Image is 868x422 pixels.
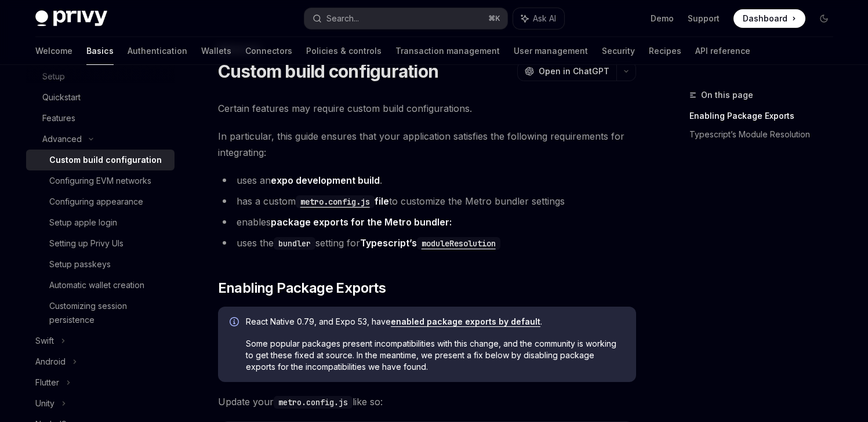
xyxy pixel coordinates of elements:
div: Android [35,355,66,369]
div: Quickstart [42,90,81,104]
div: Swift [35,334,54,348]
div: Setup passkeys [49,257,111,271]
a: Authentication [128,37,187,65]
span: Update your like so: [218,394,636,410]
div: Features [42,111,75,125]
div: Automatic wallet creation [49,278,144,292]
button: Search...⌘K [304,8,507,29]
span: React Native 0.79, and Expo 53, have . [246,316,624,328]
a: Recipes [649,37,681,65]
a: Typescript’smoduleResolution [360,237,500,249]
div: Custom build configuration [49,153,162,167]
a: Dashboard [733,9,805,28]
span: Some popular packages present incompatibilities with this change, and the community is working to... [246,338,624,373]
a: package exports for the Metro bundler: [271,216,452,228]
button: Ask AI [513,8,564,29]
a: Wallets [201,37,231,65]
code: bundler [274,237,315,250]
a: Demo [651,13,674,24]
div: Advanced [42,132,82,146]
a: metro.config.jsfile [296,195,389,207]
div: Customizing session persistence [49,299,168,327]
a: API reference [695,37,750,65]
button: Toggle dark mode [815,9,833,28]
a: Transaction management [395,37,500,65]
a: Typescript’s Module Resolution [689,125,842,144]
a: Quickstart [26,87,175,108]
span: Ask AI [533,13,556,24]
div: Setup apple login [49,216,117,230]
img: dark logo [35,10,107,27]
code: metro.config.js [274,396,353,409]
svg: Info [230,317,241,329]
div: Setting up Privy UIs [49,237,124,250]
div: Unity [35,396,55,410]
li: uses the setting for [218,235,636,251]
a: Security [602,37,635,65]
code: metro.config.js [296,195,375,208]
a: Enabling Package Exports [689,107,842,125]
a: Features [26,108,175,129]
div: Search... [326,12,359,26]
a: expo development build [271,174,380,187]
a: Connectors [245,37,292,65]
span: ⌘ K [488,14,500,23]
a: Basics [86,37,114,65]
li: has a custom to customize the Metro bundler settings [218,193,636,209]
div: Configuring EVM networks [49,174,151,188]
a: Setting up Privy UIs [26,233,175,254]
span: Enabling Package Exports [218,279,386,297]
span: Open in ChatGPT [539,66,609,77]
a: Setup apple login [26,212,175,233]
li: uses an . [218,172,636,188]
span: Certain features may require custom build configurations. [218,100,636,117]
span: In particular, this guide ensures that your application satisfies the following requirements for ... [218,128,636,161]
a: User management [514,37,588,65]
a: Automatic wallet creation [26,275,175,296]
code: moduleResolution [417,237,500,250]
a: Policies & controls [306,37,382,65]
a: Custom build configuration [26,150,175,170]
a: Support [688,13,720,24]
li: enables [218,214,636,230]
a: Welcome [35,37,72,65]
span: Dashboard [743,13,787,24]
a: Customizing session persistence [26,296,175,330]
a: Configuring appearance [26,191,175,212]
div: Flutter [35,376,59,390]
span: On this page [701,88,753,102]
a: enabled package exports by default [391,316,540,327]
button: Open in ChatGPT [517,61,616,81]
a: Setup passkeys [26,254,175,275]
h1: Custom build configuration [218,61,439,82]
a: Configuring EVM networks [26,170,175,191]
div: Configuring appearance [49,195,143,209]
